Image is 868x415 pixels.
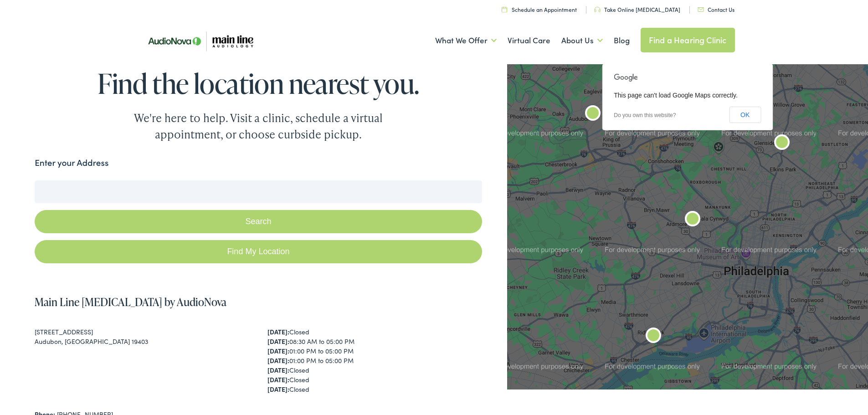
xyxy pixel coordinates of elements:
[561,24,603,57] a: About Us
[771,133,793,154] div: AudioNova
[614,92,738,99] span: This page can't load Google Maps correctly.
[502,5,577,13] a: Schedule an Appointment
[267,365,289,374] strong: [DATE]:
[642,326,664,348] div: Main Line Audiology by AudioNova
[35,337,249,346] div: Audubon, [GEOGRAPHIC_DATA] 19403
[267,327,482,394] div: Closed 08:30 AM to 05:00 PM 01:00 PM to 05:00 PM 01:00 PM to 05:00 PM Closed Closed Closed
[267,346,289,355] strong: [DATE]:
[267,356,289,365] strong: [DATE]:
[502,6,507,12] img: utility icon
[35,156,108,169] label: Enter your Address
[35,210,482,233] button: Search
[614,112,676,118] a: Do you own this website?
[35,68,482,98] h1: Find the location nearest you.
[35,240,482,263] a: Find My Location
[698,5,734,13] a: Contact Us
[614,24,630,57] a: Blog
[435,24,497,57] a: What We Offer
[508,24,550,57] a: Virtual Care
[267,327,289,336] strong: [DATE]:
[267,375,289,384] strong: [DATE]:
[35,327,249,337] div: [STREET_ADDRESS]
[594,5,680,13] a: Take Online [MEDICAL_DATA]
[582,103,604,125] div: Main Line Audiology by AudioNova
[35,180,482,203] input: Enter your address or zip code
[594,7,601,12] img: utility icon
[267,337,289,346] strong: [DATE]:
[113,110,404,143] div: We're here to help. Visit a clinic, schedule a virtual appointment, or choose curbside pickup.
[641,28,735,52] a: Find a Hearing Clinic
[682,209,704,231] div: Main Line Audiology by AudioNova
[35,294,226,309] a: Main Line [MEDICAL_DATA] by AudioNova
[267,384,289,394] strong: [DATE]:
[729,107,761,123] button: OK
[698,7,704,12] img: utility icon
